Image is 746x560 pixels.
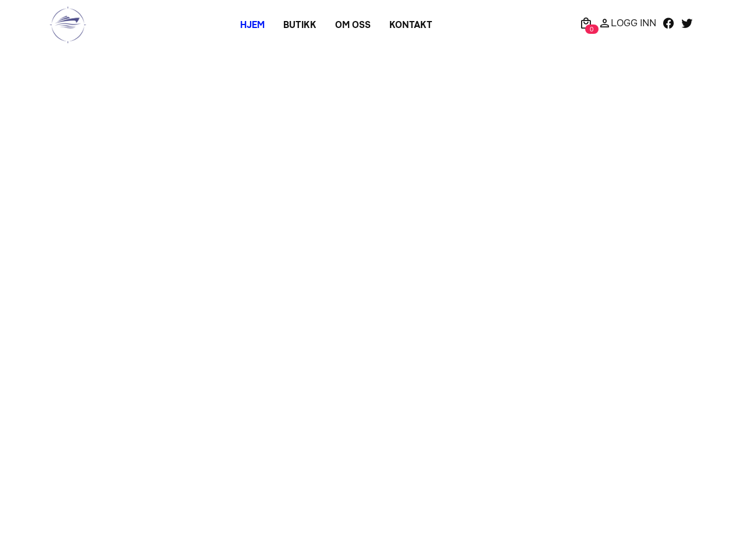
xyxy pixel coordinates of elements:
a: Butikk [274,15,326,36]
a: Om oss [326,15,380,36]
img: logo [50,6,86,44]
a: Logg Inn [595,16,659,30]
a: 0 [576,16,595,30]
a: Kontakt [380,15,442,36]
a: Hjem [231,15,274,36]
span: 0 [585,24,599,34]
